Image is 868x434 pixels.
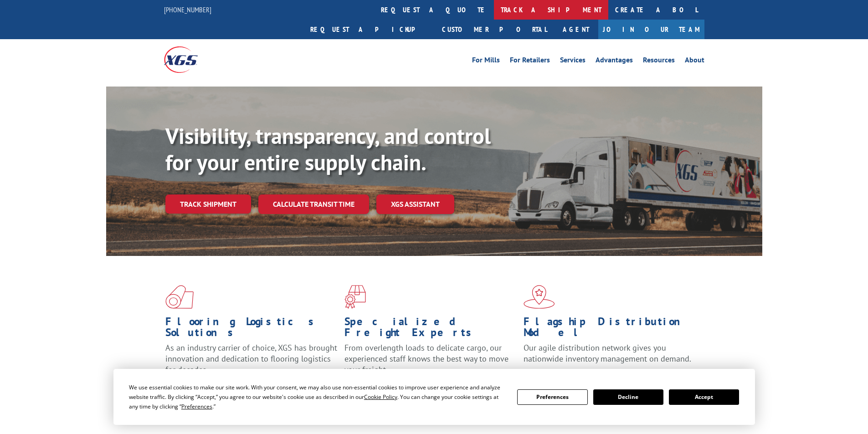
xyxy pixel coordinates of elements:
a: Resources [643,56,675,66]
span: Cookie Policy [364,393,397,401]
a: [PHONE_NUMBER] [164,5,211,14]
img: xgs-icon-focused-on-flooring-red [344,285,366,309]
a: Track shipment [165,194,251,214]
button: Accept [669,389,739,405]
a: Agent [554,20,598,39]
img: xgs-icon-total-supply-chain-intelligence-red [165,285,194,309]
p: From overlength loads to delicate cargo, our experienced staff knows the best way to move your fr... [344,342,517,383]
a: XGS ASSISTANT [376,194,454,214]
a: For Mills [472,56,500,66]
a: Request a pickup [303,20,435,39]
span: As an industry carrier of choice, XGS has brought innovation and dedication to flooring logistics... [165,342,337,375]
div: We use essential cookies to make our site work. With your consent, we may also use non-essential ... [129,383,506,411]
img: xgs-icon-flagship-distribution-model-red [524,285,555,309]
span: Our agile distribution network gives you nationwide inventory management on demand. [524,342,691,364]
h1: Flagship Distribution Model [524,316,696,342]
button: Preferences [517,389,587,405]
b: Visibility, transparency, and control for your entire supply chain. [165,122,491,176]
a: Advantages [596,56,633,66]
div: Cookie Consent Prompt [113,369,755,425]
a: Services [560,56,586,66]
span: Preferences [181,403,212,410]
h1: Specialized Freight Experts [344,316,517,342]
button: Decline [593,389,663,405]
h1: Flooring Logistics Solutions [165,316,338,342]
a: About [685,56,704,66]
a: Customer Portal [435,20,554,39]
a: For Retailers [510,56,550,66]
a: Calculate transit time [258,194,369,214]
a: Join Our Team [598,20,704,39]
